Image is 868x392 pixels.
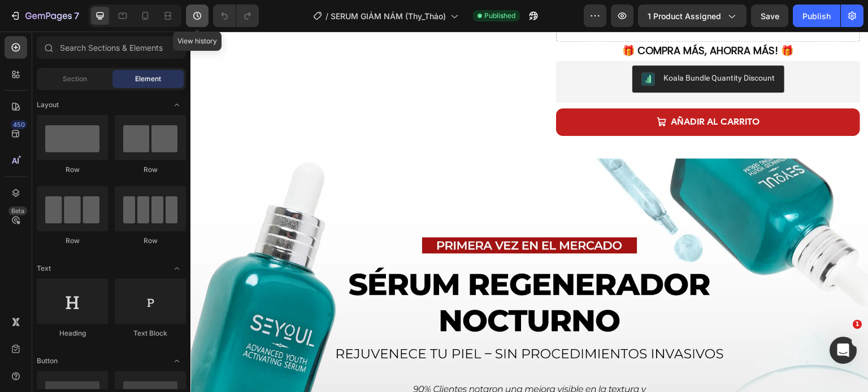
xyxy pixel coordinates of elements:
iframe: Design area [190,32,868,392]
div: Text Block [115,328,186,338]
strong: AÑADIR AL CARRITO [481,85,570,95]
button: Koala Bundle Quantity Discount [442,34,594,61]
span: Published [484,11,515,21]
span: 1 [853,320,862,329]
span: 1 product assigned [648,10,721,22]
button: 7 [5,5,84,27]
div: Row [115,236,186,246]
img: COGWoM-s-4MDEAE=.png [451,41,465,54]
input: Search Sections & Elements [37,36,186,59]
div: Heading [37,328,108,338]
span: Button [37,356,58,366]
div: Publish [802,10,831,22]
div: Row [37,236,108,246]
button: Publish [793,5,840,27]
div: Row [115,165,186,175]
span: Toggle open [168,259,186,278]
span: SERUM GIẢM NÁM (Thy_Thảo) [331,10,446,22]
span: Element [135,74,161,84]
div: Koala Bundle Quantity Discount [474,41,585,52]
div: 450 [11,120,27,129]
span: Layout [37,100,59,110]
span: Text [37,263,51,274]
div: Row [37,165,108,175]
span: Toggle open [168,352,186,370]
span: Section [63,74,87,84]
button: 1 product assigned [638,5,747,27]
p: 7 [74,9,79,23]
button: <span style="font-size:16px;"><strong>AÑADIR AL CARRITO</strong></span> [366,77,670,104]
iframe: Intercom live chat [830,337,857,364]
div: Undo/Redo [213,5,259,27]
div: Beta [8,206,27,215]
span: / [325,10,328,22]
button: Save [751,5,788,27]
span: Toggle open [168,96,186,114]
span: Save [761,11,779,21]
